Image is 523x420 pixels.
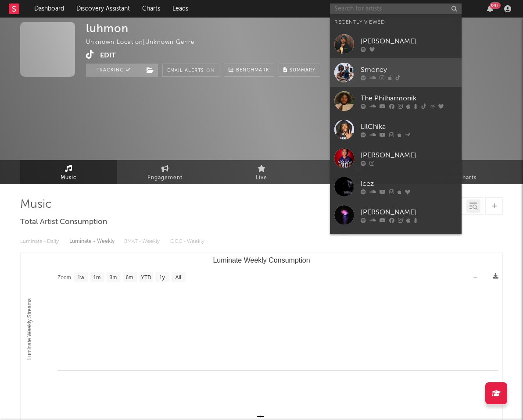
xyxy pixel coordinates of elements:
text: → [473,274,478,280]
span: Live [256,173,267,183]
text: 1w [78,274,85,281]
text: All [175,274,181,281]
a: [PERSON_NAME] [330,30,462,58]
a: Audience [310,160,406,184]
text: Zoom [57,274,71,281]
div: Recently Viewed [334,17,457,28]
text: 6m [126,274,133,281]
div: The Philharmonik [361,93,457,103]
text: 1y [159,274,165,281]
div: [PERSON_NAME] [361,150,457,160]
a: Smoney [330,58,462,87]
a: [PERSON_NAME] [330,201,462,229]
a: ZyThaProphet [330,229,462,258]
span: Engagement [147,173,183,183]
a: The Philharmonik [330,87,462,115]
div: [PERSON_NAME] [361,36,457,46]
a: Live [213,160,310,184]
text: 3m [110,274,117,281]
span: Benchmark [236,65,269,76]
button: Edit [100,50,116,61]
div: Icez [361,178,457,189]
a: Music [20,160,117,184]
a: [PERSON_NAME] [330,144,462,172]
button: Summary [279,64,320,77]
span: Summary [290,68,315,73]
a: Benchmark [224,64,274,77]
text: Luminate Weekly Streams [26,299,32,360]
text: Luminate Weekly Consumption [213,256,310,264]
div: Unknown Location | Unknown Genre [86,37,204,48]
button: Email AlertsOn [162,64,219,77]
div: Smoney [361,64,457,75]
text: YTD [141,274,151,281]
div: 99 + [490,2,501,9]
a: Engagement [117,160,213,184]
span: Total Artist Consumption [20,217,107,228]
text: 1m [93,274,101,281]
input: Search for artists [330,4,462,14]
div: LilChika [361,121,457,132]
button: Tracking [86,64,141,77]
a: Icez [330,172,462,201]
a: LilChika [330,115,462,144]
button: 99+ [487,5,493,12]
span: Music [61,173,77,183]
div: [PERSON_NAME] [361,207,457,217]
div: luhmon [86,22,129,35]
em: On [206,68,215,73]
